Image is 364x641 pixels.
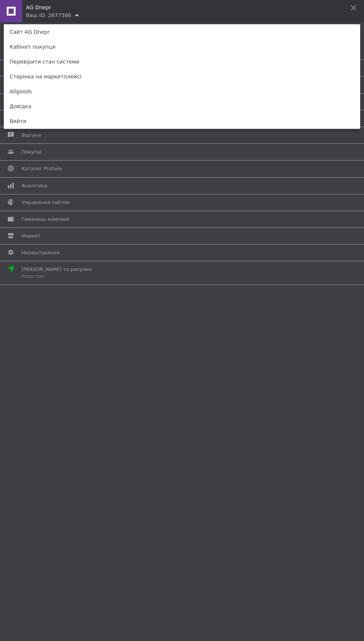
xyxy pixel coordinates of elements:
[22,132,41,139] span: Відгуки
[22,216,69,223] span: Гаманець компанії
[22,149,42,155] span: Покупці
[22,165,62,172] span: Каталог ProSale
[26,12,71,19] div: Ваш ID: 2677586
[22,249,59,256] span: Налаштування
[4,69,360,84] a: Сторінка на маркетплейсі
[22,273,91,280] div: Prom топ
[4,54,360,69] a: Перевірити стан системи
[22,233,40,239] span: Маркет
[22,182,47,189] span: Аналітика
[22,266,91,279] span: [PERSON_NAME] та рахунки
[4,84,360,99] a: Allgoods
[4,39,360,54] a: Кабінет покупця
[4,25,360,39] a: Сайт AG Dnepr
[4,99,360,114] a: Довідка
[22,199,70,206] span: Управління сайтом
[4,114,360,129] a: Вийти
